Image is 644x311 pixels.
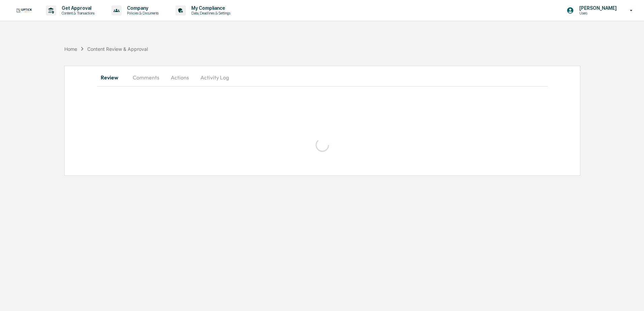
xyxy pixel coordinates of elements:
[122,5,162,11] p: Company
[97,69,127,85] button: Review
[127,69,165,85] button: Comments
[97,69,548,85] div: secondary tabs example
[56,5,98,11] p: Get Approval
[64,46,77,52] div: Home
[56,11,98,15] p: Content & Transactions
[165,69,195,85] button: Actions
[87,46,148,52] div: Content Review & Approval
[574,5,620,11] p: [PERSON_NAME]
[574,11,620,15] p: Users
[122,11,162,15] p: Policies & Documents
[16,8,32,13] img: logo
[195,69,234,85] button: Activity Log
[186,11,234,15] p: Data, Deadlines & Settings
[186,5,234,11] p: My Compliance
